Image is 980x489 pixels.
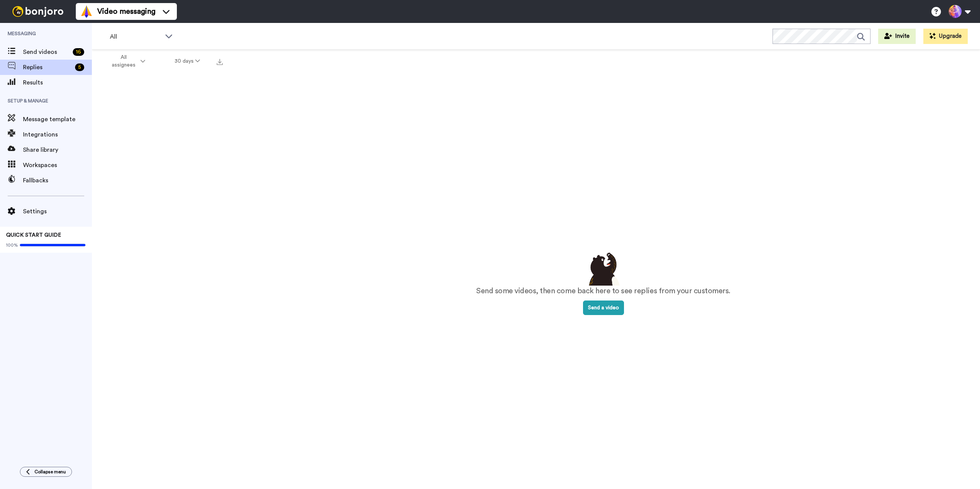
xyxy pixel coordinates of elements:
button: Invite [878,29,916,44]
img: bj-logo-header-white.svg [9,6,67,17]
span: Message template [23,115,92,124]
button: Send a video [583,301,624,315]
span: Video messaging [97,6,155,17]
span: QUICK START GUIDE [6,232,61,238]
button: 30 days [160,54,215,68]
div: 5 [75,63,84,71]
button: Collapse menu [20,467,72,477]
span: 100% [6,242,18,248]
span: Results [23,78,92,87]
button: Export all results that match these filters now. [214,55,225,67]
button: Upgrade [923,29,968,44]
span: Collapse menu [34,469,66,475]
span: Replies [23,63,72,72]
div: 16 [73,48,84,56]
span: Settings [23,207,92,216]
img: vm-color.svg [80,5,93,18]
button: All assignees [93,50,160,72]
span: Integrations [23,130,92,139]
span: Send videos [23,47,70,57]
span: All assignees [108,54,139,69]
a: Send a video [583,305,624,310]
span: Fallbacks [23,176,92,185]
p: Send some videos, then come back here to see replies from your customers. [476,286,730,297]
img: export.svg [217,59,223,65]
span: Workspaces [23,161,92,170]
span: All [110,32,161,41]
img: results-emptystates.png [584,250,622,286]
span: Share library [23,145,92,154]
